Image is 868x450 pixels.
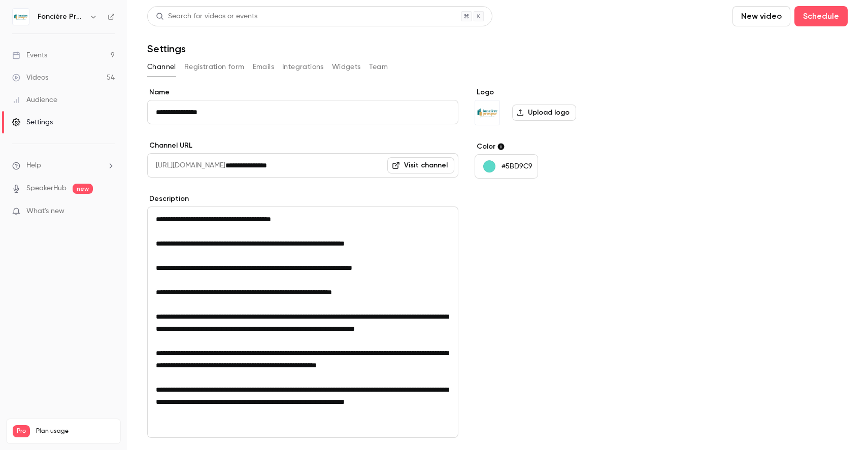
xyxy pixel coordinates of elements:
button: #5BD9C9 [475,154,538,179]
label: Color [475,142,630,152]
a: Visit channel [387,157,454,174]
label: Upload logo [512,105,576,121]
button: Integrations [282,59,324,75]
li: help-dropdown-opener [12,160,115,171]
button: New video [732,6,790,26]
h1: Settings [147,43,186,55]
span: What's new [26,206,64,217]
h6: Foncière Prosper [38,12,85,22]
div: Settings [12,117,53,127]
span: Plan usage [36,427,114,435]
img: Foncière Prosper [13,9,29,25]
button: Schedule [794,6,848,26]
div: Events [12,50,47,60]
span: new [73,184,93,194]
button: Emails [253,59,274,75]
label: Description [147,194,458,204]
div: Videos [12,73,48,83]
button: Widgets [332,59,361,75]
button: Registration form [184,59,245,75]
span: Pro [13,425,30,437]
iframe: Noticeable Trigger [103,207,115,216]
img: Foncière Prosper [475,100,499,125]
span: [URL][DOMAIN_NAME] [147,153,225,178]
span: Help [26,160,41,171]
label: Name [147,87,458,97]
p: #5BD9C9 [502,161,532,171]
div: Audience [12,95,57,105]
label: Channel URL [147,141,458,151]
div: Search for videos or events [156,11,257,22]
button: Channel [147,59,176,75]
a: SpeakerHub [26,183,66,194]
label: Logo [475,87,630,97]
button: Team [369,59,388,75]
